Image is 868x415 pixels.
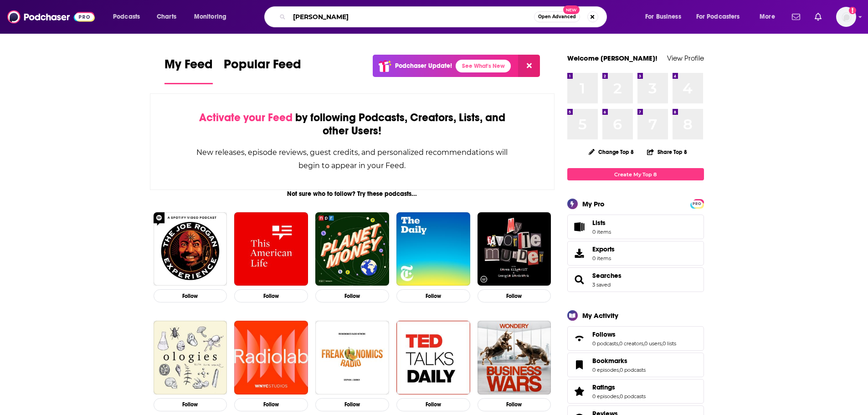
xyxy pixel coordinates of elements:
[643,340,644,347] span: ,
[582,311,618,320] div: My Activity
[567,326,704,351] span: Follows
[570,220,589,233] span: Lists
[164,56,213,77] span: My Feed
[188,10,238,24] button: open menu
[788,9,804,25] a: Show notifications dropdown
[157,10,176,23] span: Charts
[113,10,140,23] span: Podcasts
[836,7,856,27] button: Show profile menu
[478,289,551,302] button: Follow
[456,60,511,72] a: See What's New
[592,255,615,261] span: 0 items
[289,10,534,24] input: Search podcasts, credits, & more...
[849,7,856,14] svg: Add a profile image
[692,200,703,207] span: PRO
[567,54,657,62] a: Welcome [PERSON_NAME]!
[760,10,775,23] span: More
[663,340,676,347] a: 0 lists
[620,393,646,400] a: 0 podcasts
[667,54,704,62] a: View Profile
[478,398,551,411] button: Follow
[154,212,227,286] img: The Joe Rogan Experience
[315,212,389,286] img: Planet Money
[567,241,704,266] a: Exports
[592,357,646,365] a: Bookmarks
[662,340,663,347] span: ,
[567,353,704,377] span: Bookmarks
[592,219,611,227] span: Lists
[592,357,627,365] span: Bookmarks
[620,367,646,373] a: 0 podcasts
[194,10,226,23] span: Monitoring
[567,215,704,239] a: Lists
[570,332,589,345] a: Follows
[592,383,615,391] span: Ratings
[570,247,589,260] span: Exports
[639,10,693,24] button: open menu
[753,10,786,24] button: open menu
[592,229,611,235] span: 0 items
[107,10,152,24] button: open menu
[592,383,646,391] a: Ratings
[592,219,606,227] span: Lists
[7,8,95,26] img: Podchaser - Follow, Share and Rate Podcasts
[196,146,509,172] div: New releases, episode reviews, guest credits, and personalized recommendations will begin to appe...
[396,321,470,395] img: TED Talks Daily
[396,212,470,286] img: The Daily
[478,321,551,395] img: Business Wars
[567,379,704,404] span: Ratings
[315,321,389,395] img: Freakonomics Radio
[273,6,616,27] div: Search podcasts, credits, & more...
[538,15,576,19] span: Open Advanced
[396,398,470,411] button: Follow
[592,393,619,400] a: 0 episodes
[478,212,551,286] img: My Favorite Murder with Karen Kilgariff and Georgia Hardstark
[836,7,856,27] span: Logged in as abasu
[534,11,580,22] button: Open AdvancedNew
[690,10,753,24] button: open menu
[234,289,308,302] button: Follow
[618,340,619,347] span: ,
[154,321,227,395] img: Ologies with Alie Ward
[592,245,615,253] span: Exports
[396,289,470,302] button: Follow
[234,398,308,411] button: Follow
[154,289,227,302] button: Follow
[199,111,293,124] span: Activate your Feed
[592,272,621,280] a: Searches
[592,330,616,338] span: Follows
[234,321,308,395] img: Radiolab
[164,56,213,84] a: My Feed
[395,62,452,70] p: Podchaser Update!
[196,111,509,138] div: by following Podcasts, Creators, Lists, and other Users!
[582,200,605,208] div: My Pro
[154,398,227,411] button: Follow
[224,56,301,84] a: Popular Feed
[696,10,740,23] span: For Podcasters
[224,56,301,77] span: Popular Feed
[151,10,182,24] a: Charts
[592,367,619,373] a: 0 episodes
[811,9,825,25] a: Show notifications dropdown
[645,10,681,23] span: For Business
[315,398,389,411] button: Follow
[315,289,389,302] button: Follow
[619,367,620,373] span: ,
[647,143,688,161] button: Share Top 8
[570,385,589,398] a: Ratings
[619,340,643,347] a: 0 creators
[592,282,611,288] a: 3 saved
[619,393,620,400] span: ,
[150,190,555,198] div: Not sure who to follow? Try these podcasts...
[592,340,618,347] a: 0 podcasts
[234,212,308,286] a: This American Life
